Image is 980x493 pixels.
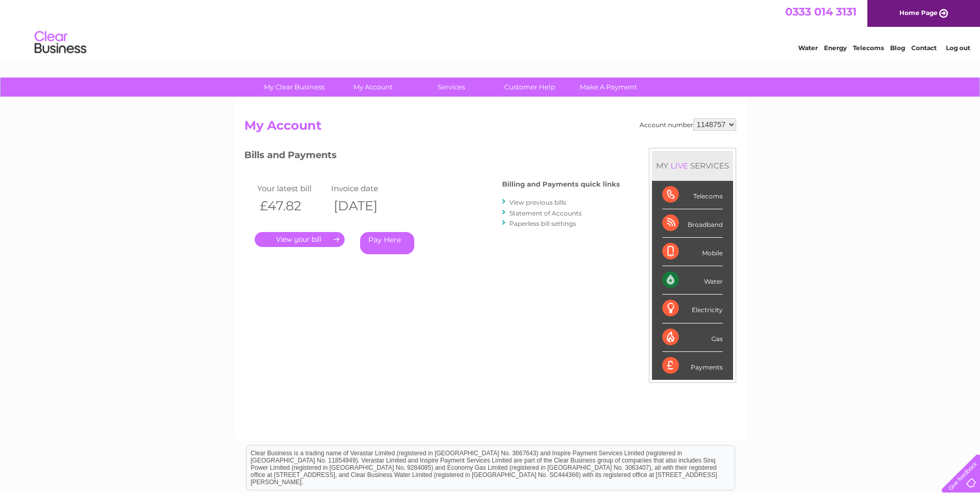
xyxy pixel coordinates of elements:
[824,44,847,52] a: Energy
[509,220,576,227] a: Paperless bill settings
[652,151,733,180] div: MY SERVICES
[798,44,818,52] a: Water
[246,6,735,50] div: Clear Business is a trading name of Verastar Limited (registered in [GEOGRAPHIC_DATA] No. 3667643...
[330,78,415,97] a: My Account
[502,180,620,188] h4: Billing and Payments quick links
[360,232,414,254] a: Pay Here
[890,44,905,52] a: Blog
[244,118,736,138] h2: My Account
[662,181,723,209] div: Telecoms
[487,78,572,97] a: Customer Help
[255,232,345,247] a: .
[668,161,690,171] div: LIVE
[662,323,723,352] div: Gas
[662,352,723,380] div: Payments
[640,118,736,131] div: Account number
[785,5,857,18] a: 0333 014 3131
[662,295,723,323] div: Electricity
[255,181,329,195] td: Your latest bill
[329,181,403,195] td: Invoice date
[853,44,884,52] a: Telecoms
[34,27,87,58] img: logo.png
[509,209,582,217] a: Statement of Accounts
[509,198,566,206] a: View previous bills
[662,238,723,266] div: Mobile
[409,78,494,97] a: Services
[244,148,620,166] h3: Bills and Payments
[662,209,723,238] div: Broadband
[255,195,329,217] th: £47.82
[662,266,723,295] div: Water
[329,195,403,217] th: [DATE]
[252,78,337,97] a: My Clear Business
[946,44,970,52] a: Log out
[911,44,937,52] a: Contact
[566,78,651,97] a: Make A Payment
